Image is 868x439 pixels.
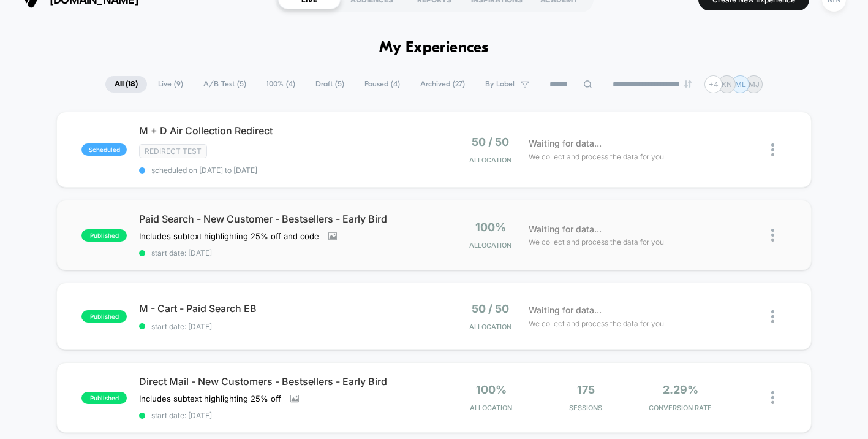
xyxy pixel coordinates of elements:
span: M - Cart - Paid Search EB [139,302,434,315]
span: start date: [DATE] [139,322,434,331]
p: MJ [749,80,760,89]
span: Allocation [469,241,511,250]
span: Live ( 9 ) [149,76,192,93]
span: We collect and process the data for you [529,318,664,329]
span: CONVERSION RATE [636,403,725,412]
span: Waiting for data... [529,137,602,150]
span: Sessions [542,403,630,412]
span: Allocation [469,323,511,331]
span: By Label [485,80,515,89]
span: Includes subtext highlighting 25% off and code [139,231,319,241]
span: Waiting for data... [529,223,602,236]
span: scheduled [81,143,127,156]
span: start date: [DATE] [139,248,434,258]
p: KN [722,80,732,89]
span: published [81,229,127,242]
span: 175 [577,383,595,396]
span: 50 / 50 [472,136,509,148]
span: scheduled on [DATE] to [DATE] [139,166,434,175]
img: end [684,80,692,88]
span: 50 / 50 [472,302,509,315]
span: published [81,392,127,404]
img: close [771,143,774,156]
span: Paused ( 4 ) [355,76,409,93]
span: Waiting for data... [529,303,602,317]
span: published [81,310,127,323]
span: All ( 18 ) [105,76,147,93]
span: M + D Air Collection Redirect [139,124,434,137]
span: Draft ( 5 ) [306,76,353,93]
span: We collect and process the data for you [529,151,664,162]
span: A/B Test ( 5 ) [194,76,255,93]
span: Allocation [469,156,511,164]
div: + 4 [704,75,722,93]
span: 100% ( 4 ) [257,76,304,93]
span: start date: [DATE] [139,411,434,420]
span: 100% [476,383,507,396]
img: close [771,391,774,404]
h1: My Experiences [379,39,489,57]
span: Archived ( 27 ) [411,76,474,93]
span: 100% [475,221,506,234]
span: Redirect Test [139,144,207,158]
p: ML [735,80,746,89]
span: Allocation [470,403,512,412]
img: close [771,229,774,242]
span: Direct Mail - New Customers - Bestsellers - Early Bird [139,375,434,387]
span: 2.29% [663,383,698,396]
span: Includes subtext highlighting 25% off [139,394,281,403]
span: Paid Search - New Customer - Bestsellers - Early Bird [139,213,434,225]
span: We collect and process the data for you [529,236,664,248]
img: close [771,310,774,323]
